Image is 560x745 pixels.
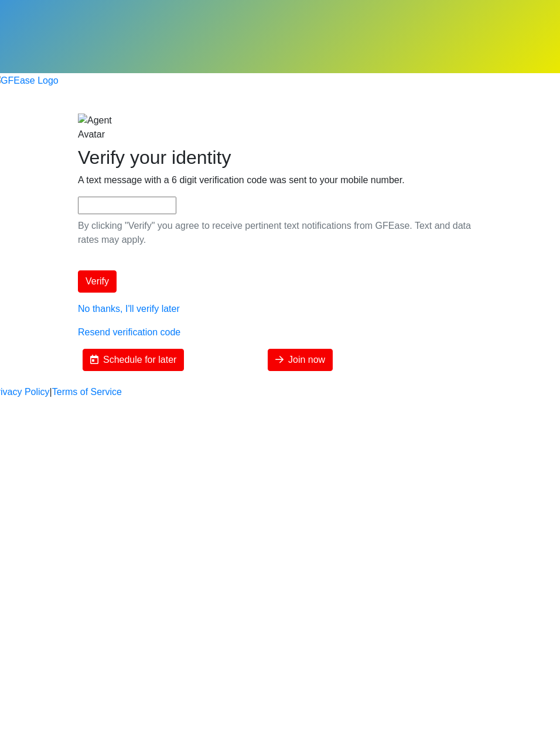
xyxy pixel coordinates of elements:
p: By clicking "Verify" you agree to receive pertinent text notifications from GFEase. Text and data... [78,219,482,247]
a: Terms of Service [52,385,122,399]
button: Schedule for later [83,349,184,371]
button: Join now [268,349,333,371]
a: | [50,385,52,399]
h2: Verify your identity [78,146,482,169]
a: No thanks, I'll verify later [78,304,180,314]
p: A text message with a 6 digit verification code was sent to your mobile number. [78,173,482,187]
a: Resend verification code [78,327,180,337]
button: Verify [78,270,117,293]
img: Agent Avatar [78,114,131,142]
